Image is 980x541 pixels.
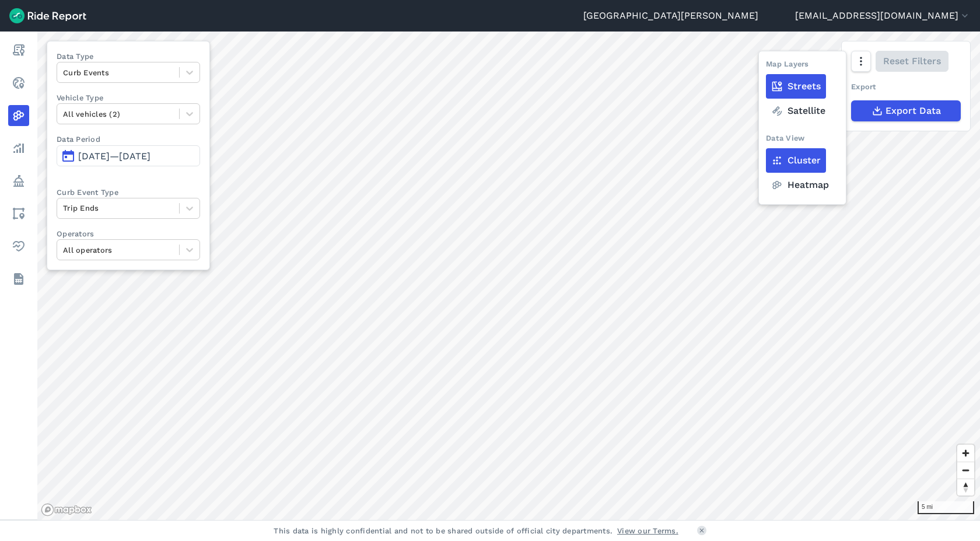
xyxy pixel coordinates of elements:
[8,72,29,93] a: Realtime
[957,462,974,479] button: Zoom out
[766,173,834,197] label: Heatmap
[766,58,809,74] div: Map Layers
[583,9,758,23] a: [GEOGRAPHIC_DATA][PERSON_NAME]
[885,104,941,118] span: Export Data
[8,105,29,126] a: Heatmaps
[8,236,29,257] a: Health
[766,99,831,123] label: Satellite
[57,228,200,239] label: Operators
[8,40,29,61] a: Report
[8,268,29,289] a: Datasets
[766,132,804,148] div: Data View
[8,138,29,159] a: Analyze
[766,148,826,173] label: Cluster
[57,145,200,166] button: [DATE]—[DATE]
[795,9,971,23] button: [EMAIL_ADDRESS][DOMAIN_NAME]
[41,503,92,516] a: Mapbox logo
[957,445,974,462] button: Zoom in
[883,54,941,68] span: Reset Filters
[918,501,974,514] div: 5 mi
[851,81,961,92] div: Export
[57,187,200,198] label: Curb Event Type
[57,92,200,103] label: Vehicle Type
[37,32,980,520] canvas: Map
[766,74,826,99] label: Streets
[957,479,974,495] button: Reset bearing to north
[876,51,949,72] button: Reset Filters
[851,100,961,121] button: Export Data
[9,8,86,23] img: Ride Report
[8,170,29,191] a: Policy
[617,525,678,536] a: View our Terms.
[57,134,200,145] label: Data Period
[78,151,150,162] span: [DATE]—[DATE]
[8,203,29,224] a: Areas
[57,51,200,62] label: Data Type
